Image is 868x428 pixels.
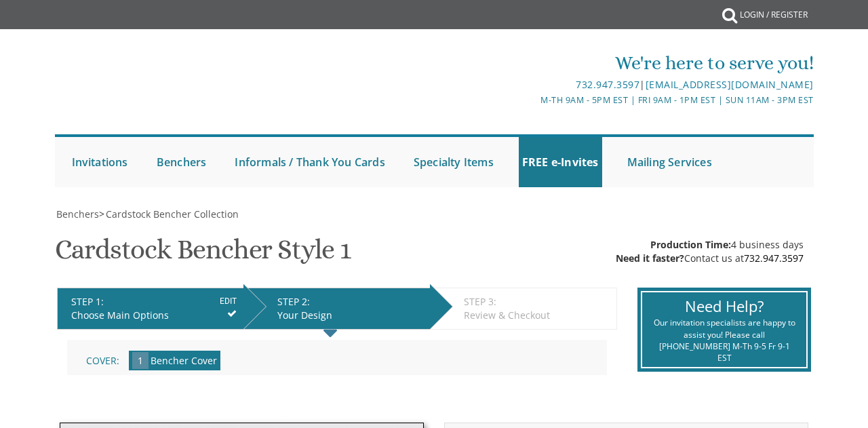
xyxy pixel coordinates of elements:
[650,238,731,251] span: Production Time:
[464,295,609,309] div: STEP 3:
[231,137,388,187] a: Informals / Thank You Cards
[309,50,814,77] div: We're here to serve you!
[56,208,99,220] span: Benchers
[744,252,804,265] a: 732.947.3597
[55,235,351,275] h1: Cardstock Bencher Style 1
[624,137,715,187] a: Mailing Services
[104,208,239,220] a: Cardstock Bencher Collection
[309,77,814,93] div: |
[464,309,609,322] div: Review & Checkout
[277,295,423,309] div: STEP 2:
[153,137,210,187] a: Benchers
[309,93,814,107] div: M-Th 9am - 5pm EST | Fri 9am - 1pm EST | Sun 11am - 3pm EST
[55,208,99,220] a: Benchers
[576,78,639,91] a: 732.947.3597
[71,309,237,322] div: Choose Main Options
[86,354,119,367] span: Cover:
[151,354,217,367] span: Bencher Cover
[277,309,423,322] div: Your Design
[68,137,132,187] a: Invitations
[616,252,684,265] span: Need it faster?
[99,208,239,220] span: >
[71,295,237,309] div: STEP 1:
[220,295,237,307] input: EDIT
[519,137,602,187] a: FREE e-Invites
[132,352,149,369] span: 1
[652,296,795,317] div: Need Help?
[646,78,814,91] a: [EMAIL_ADDRESS][DOMAIN_NAME]
[106,208,239,220] span: Cardstock Bencher Collection
[410,137,497,187] a: Specialty Items
[652,317,795,364] div: Our invitation specialists are happy to assist you! Please call [PHONE_NUMBER] M-Th 9-5 Fr 9-1 EST
[616,238,804,265] div: 4 business days Contact us at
